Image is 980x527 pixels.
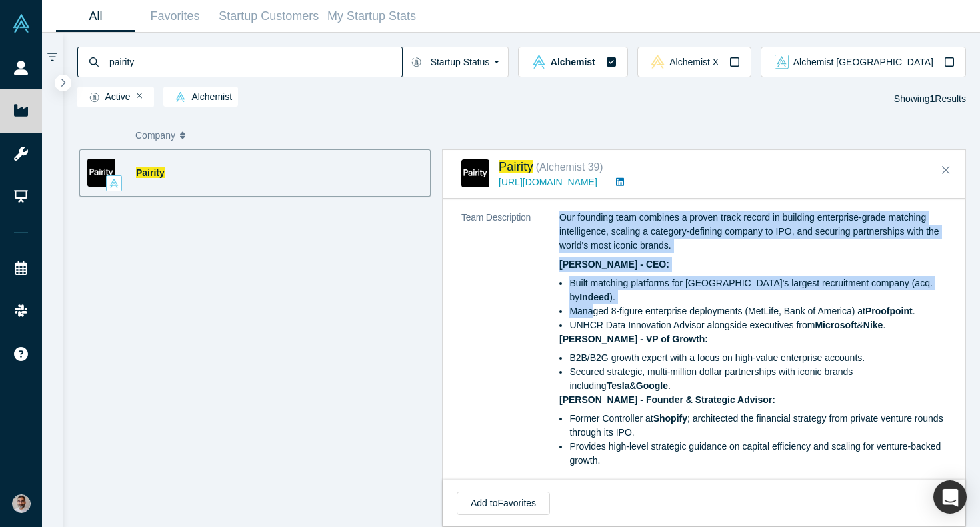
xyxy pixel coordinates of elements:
strong: Nike [863,320,883,330]
a: Startup Customers [215,1,323,32]
strong: Tesla [607,380,630,391]
strong: Shopify [653,413,687,424]
img: alchemist Vault Logo [532,55,546,69]
img: Pairity's Logo [461,159,489,187]
li: Built matching platforms for [GEOGRAPHIC_DATA]'s largest recruitment company (acq. by ). [569,276,947,304]
img: Startup status [89,92,99,103]
strong: [PERSON_NAME] - VP of Growth: [559,334,708,344]
li: Secured strategic, multi-million dollar partnerships with iconic brands including & . [569,365,947,393]
li: Provides high-level strategic guidance on capital efficiency and scaling for venture-backed growth. [569,440,947,468]
li: Former Controller at ; architected the financial strategy from private venture rounds through its... [569,412,947,440]
button: Startup Status [402,47,509,77]
dt: Team Description [461,211,559,482]
button: Close [936,160,956,181]
img: alchemist Vault Logo [175,92,185,102]
strong: Microsoft [815,320,857,330]
span: Active [83,92,131,103]
img: Pairity's Logo [87,159,115,187]
a: Pairity [499,160,533,173]
img: Gotam Bhardwaj's Account [12,494,31,513]
input: Search by company name, class, customer, one-liner or category [108,46,402,77]
button: Remove Filter [137,91,143,101]
span: Alchemist [551,57,595,67]
strong: Indeed [579,292,609,302]
li: UNHCR Data Innovation Advisor alongside executives from & . [569,318,947,332]
li: B2B/B2G growth expert with a focus on high-value enterprise accounts. [569,351,947,365]
a: Pairity [136,167,165,178]
img: Alchemist Vault Logo [12,14,31,33]
img: alchemistx Vault Logo [651,55,665,69]
span: Alchemist [169,92,232,103]
li: Managed 8-figure enterprise deployments (MetLife, Bank of America) at . [569,304,947,318]
strong: 1 [930,93,935,104]
button: Add toFavorites [457,492,550,515]
small: ( Alchemist 39 ) [536,161,603,173]
a: My Startup Stats [323,1,421,32]
img: Startup status [411,57,421,67]
strong: Proofpoint [865,306,913,316]
p: Our founding team combines a proven track record in building enterprise-grade matching intelligen... [559,211,947,253]
img: alchemist_aj Vault Logo [775,55,789,69]
button: alchemistx Vault LogoAlchemist X [637,47,751,77]
a: All [56,1,135,32]
span: Alchemist [GEOGRAPHIC_DATA] [793,57,933,67]
span: Alchemist X [669,57,719,67]
a: [URL][DOMAIN_NAME] [499,177,597,187]
button: alchemist_aj Vault LogoAlchemist [GEOGRAPHIC_DATA] [761,47,966,77]
span: Company [135,121,175,149]
button: Company [135,121,233,149]
img: alchemist Vault Logo [109,179,119,188]
strong: [PERSON_NAME] - CEO: [559,259,669,270]
a: Favorites [135,1,215,32]
strong: Google [636,380,668,391]
button: alchemist Vault LogoAlchemist [518,47,627,77]
strong: [PERSON_NAME] - Founder & Strategic Advisor: [559,394,775,405]
span: Showing Results [894,93,966,104]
